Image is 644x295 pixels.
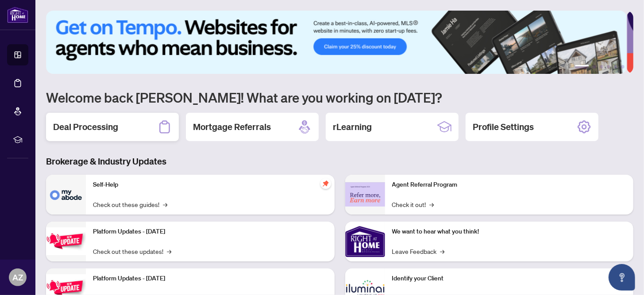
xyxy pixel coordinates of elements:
[93,180,328,190] p: Self-Help
[430,199,434,209] span: →
[193,121,271,133] h2: Mortgage Referrals
[392,227,627,237] p: We want to hear what you think!
[392,199,434,209] a: Check it out!→
[46,227,86,255] img: Platform Updates - July 21, 2025
[12,271,23,284] span: AZ
[46,155,633,168] h3: Brokerage & Industry Updates
[53,121,118,133] h2: Deal Processing
[609,264,635,291] button: Open asap
[46,89,633,106] h1: Welcome back [PERSON_NAME]! What are you working on [DATE]?
[46,11,627,74] img: Slide 0
[93,274,328,284] p: Platform Updates - [DATE]
[593,65,596,69] button: 2
[46,175,86,215] img: Self-Help
[320,178,331,189] span: pushpin
[163,199,167,209] span: →
[333,121,372,133] h2: rLearning
[167,246,171,256] span: →
[575,65,589,69] button: 1
[345,222,385,261] img: We want to hear what you think!
[473,121,534,133] h2: Profile Settings
[93,246,171,256] a: Check out these updates!→
[621,65,625,69] button: 6
[93,199,167,209] a: Check out these guides!→
[392,246,445,256] a: Leave Feedback→
[392,274,627,284] p: Identify your Client
[600,65,603,69] button: 3
[345,182,385,207] img: Agent Referral Program
[440,246,445,256] span: →
[7,7,28,23] img: logo
[93,227,328,237] p: Platform Updates - [DATE]
[607,65,610,69] button: 4
[392,180,627,190] p: Agent Referral Program
[614,65,617,69] button: 5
